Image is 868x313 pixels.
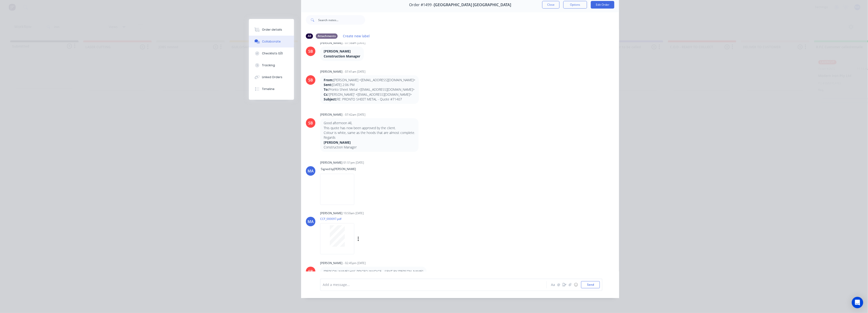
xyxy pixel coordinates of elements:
p: CCF_000097.pdf [320,217,407,221]
strong: Cc: [324,92,328,97]
div: SB [308,269,313,274]
button: @ [556,282,562,288]
strong: Construction Manager [324,54,360,58]
div: Timeline [262,87,275,91]
strong: Sent: [324,82,332,87]
button: Send [581,281,600,288]
div: [PERSON_NAME] [320,211,342,215]
div: SB [308,120,313,126]
div: [PERSON_NAME] [320,113,342,117]
button: Options [563,1,587,9]
div: Checklists 0/0 [262,51,283,56]
span: Signed by [PERSON_NAME] [320,167,357,171]
p: Colour is white, same as the hoods that are almost complete. [324,130,415,135]
button: Edit Order [591,1,614,9]
p: [PERSON_NAME] HAS PRICED INVOICE - SENT BY [PERSON_NAME] [324,269,423,274]
div: - 02:45pm [DATE] [343,261,366,265]
button: Aa [550,282,556,288]
div: - 07:42am [DATE] [343,113,365,117]
div: SB [308,77,313,83]
div: Open Intercom Messenger [852,297,863,308]
p: This quote has now been approved by the client. [324,126,415,130]
div: All [306,33,313,39]
div: SB [308,48,313,54]
div: Linked Orders [262,75,283,79]
strong: [PERSON_NAME] [324,140,351,145]
p: Regards [324,135,415,140]
div: 10:50am [DATE] [343,211,364,215]
div: [PERSON_NAME] [320,161,342,165]
strong: Subject: [324,97,337,101]
div: 01:51pm [DATE] [343,161,364,165]
input: Search notes... [318,15,365,25]
span: Order #1499 - [409,3,434,7]
div: Tracking [262,63,275,67]
div: Order details [262,28,282,32]
strong: From: [324,78,333,82]
div: MA [308,219,314,224]
div: [PERSON_NAME] [320,261,342,265]
div: - 07:38am [DATE] [343,41,365,45]
button: ☺ [573,282,579,288]
button: Close [542,1,560,9]
button: Linked Orders [249,71,294,83]
button: Create new label [341,33,372,39]
span: [GEOGRAPHIC_DATA] [GEOGRAPHIC_DATA] [434,3,511,7]
strong: [PERSON_NAME] [324,49,351,53]
button: Timeline [249,83,294,95]
div: [PERSON_NAME] [320,70,342,74]
div: Attachments [316,33,338,39]
p: Construction Manager [324,145,415,150]
div: MA [308,168,314,174]
button: Collaborate [249,36,294,47]
p: [PERSON_NAME] <[EMAIL_ADDRESS][DOMAIN_NAME]> [DATE] 2:06 PM Pronto Sheet Metal <[EMAIL_ADDRESS][D... [324,78,415,102]
div: [PERSON_NAME] [320,41,342,45]
button: Order details [249,24,294,36]
button: Tracking [249,59,294,71]
p: Good afternoon All, [324,121,415,125]
button: Checklists 0/0 [249,47,294,59]
div: - 07:41am [DATE] [343,70,365,74]
div: Collaborate [262,39,281,44]
strong: To: [324,87,329,92]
